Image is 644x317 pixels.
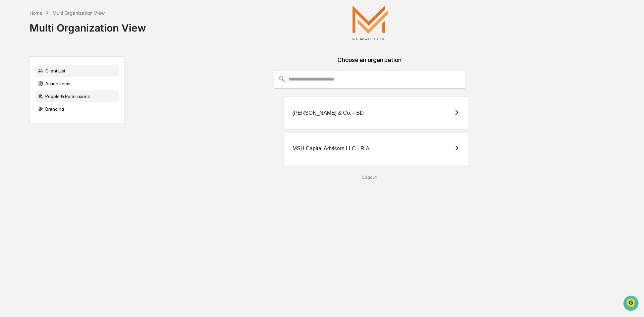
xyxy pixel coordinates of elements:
div: Home [30,10,42,16]
div: Start new chat [23,51,110,58]
button: Start new chat [114,53,122,61]
div: Multi Organization View [52,10,105,16]
span: Pylon [67,114,81,119]
div: Multi Organization View [30,16,146,34]
div: [PERSON_NAME] & Co. - BD [292,110,364,116]
img: 1746055101610-c473b297-6a78-478c-a979-82029cc54cd1 [7,51,19,63]
div: We're available if you need us! [23,58,85,63]
div: 🔎 [7,98,12,103]
a: 🔎Data Lookup [4,95,45,107]
iframe: Open customer support [623,295,641,313]
img: M.S. Howells & Co. [337,5,404,40]
a: 🗄️Attestations [46,82,86,94]
span: Attestations [55,85,83,91]
div: Action Items [35,77,119,90]
div: Branding [35,103,119,115]
div: People & Permissions [35,90,119,102]
div: 🖐️ [7,85,12,91]
div: Logout [130,174,609,180]
a: 🖐️Preclearance [4,82,46,94]
div: 🗄️ [49,85,54,91]
span: Preclearance [13,85,43,91]
div: MSH Capital Advisors LLC - RIA [292,146,369,152]
div: Choose an organization [130,56,609,70]
span: Data Lookup [13,97,42,104]
p: How can we help? [7,14,122,25]
a: Powered byPylon [47,113,81,119]
div: consultant-dashboard__filter-organizations-search-bar [274,70,465,88]
div: Client List [35,65,119,77]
